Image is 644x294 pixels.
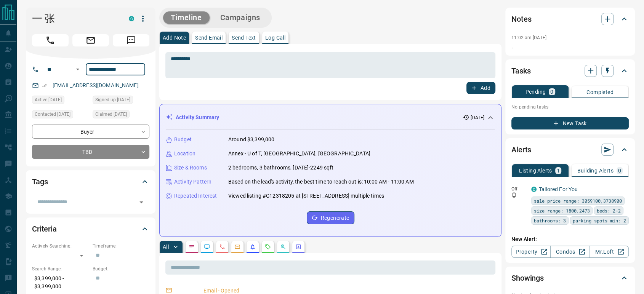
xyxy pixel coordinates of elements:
[113,34,149,46] span: Message
[95,110,127,118] span: Claimed [DATE]
[93,110,149,121] div: Mon Aug 11 2025
[95,96,130,104] span: Signed up [DATE]
[511,101,629,113] p: No pending tasks
[176,113,219,121] p: Activity Summary
[129,16,134,21] div: condos.ca
[466,82,495,94] button: Add
[228,136,274,144] p: Around $3,399,000
[590,246,629,258] a: Mr.Loft
[166,110,495,125] div: Activity Summary[DATE]
[265,244,271,250] svg: Requests
[295,244,301,250] svg: Agent Actions
[93,96,149,106] div: Mon Aug 11 2025
[511,13,531,25] h2: Notes
[511,65,530,77] h2: Tasks
[511,185,527,192] p: Off
[550,89,553,94] p: 0
[204,244,210,250] svg: Lead Browsing Activity
[32,96,89,106] div: Mon Aug 11 2025
[511,117,629,129] button: New Task
[265,35,285,40] p: Log Call
[228,192,384,200] p: Viewed listing #C12318205 at [STREET_ADDRESS] multiple times
[597,207,621,214] span: beds: 2-2
[32,110,89,121] div: Mon Aug 11 2025
[72,34,109,46] span: Email
[174,164,207,172] p: Size & Rooms
[189,244,195,250] svg: Notes
[174,136,192,144] p: Budget
[511,272,544,284] h2: Showings
[573,217,626,224] span: parking spots min: 2
[539,186,578,192] a: Tailored For You
[174,192,217,200] p: Repeated Interest
[32,176,48,188] h2: Tags
[618,168,621,173] p: 0
[195,35,223,40] p: Send Email
[219,244,225,250] svg: Calls
[163,35,186,40] p: Add Note
[307,211,354,224] button: Regenerate
[511,35,546,40] p: 11:02 am [DATE]
[163,244,169,249] p: All
[511,141,629,159] div: Alerts
[511,43,629,51] p: .
[213,11,268,24] button: Campaigns
[525,89,546,94] p: Pending
[42,83,47,88] svg: Email Verified
[511,62,629,80] div: Tasks
[174,150,195,158] p: Location
[577,168,614,173] p: Building Alerts
[531,187,537,192] div: condos.ca
[232,35,256,40] p: Send Text
[511,246,551,258] a: Property
[32,243,89,249] p: Actively Searching:
[228,164,333,172] p: 2 bedrooms, 3 bathrooms, [DATE]-2249 sqft
[32,223,57,235] h2: Criteria
[519,168,552,173] p: Listing Alerts
[32,265,89,272] p: Search Range:
[228,150,370,158] p: Annex - U of T, [GEOGRAPHIC_DATA], [GEOGRAPHIC_DATA]
[93,243,149,249] p: Timeframe:
[550,246,590,258] a: Condos
[534,197,622,205] span: sale price range: 3059100,3738900
[35,110,70,118] span: Contacted [DATE]
[557,168,560,173] p: 1
[32,173,149,191] div: Tags
[32,145,149,159] div: TBD
[511,269,629,287] div: Showings
[163,11,210,24] button: Timeline
[73,65,82,74] button: Open
[250,244,256,250] svg: Listing Alerts
[32,220,149,238] div: Criteria
[93,265,149,272] p: Budget:
[234,244,240,250] svg: Emails
[32,13,117,25] h1: 一 张
[534,217,566,224] span: bathrooms: 3
[511,144,531,156] h2: Alerts
[228,178,414,186] p: Based on the lead's activity, the best time to reach out is: 10:00 AM - 11:00 AM
[511,192,517,198] svg: Push Notification Only
[32,125,149,139] div: Buyer
[586,89,614,95] p: Completed
[174,178,211,186] p: Activity Pattern
[32,34,69,46] span: Call
[534,207,590,214] span: size range: 1800,2473
[53,82,139,88] a: [EMAIL_ADDRESS][DOMAIN_NAME]
[32,272,89,293] p: $3,399,000 - $3,399,000
[511,235,629,243] p: New Alert:
[471,114,484,121] p: [DATE]
[35,96,62,104] span: Active [DATE]
[511,10,629,28] div: Notes
[136,197,147,208] button: Open
[280,244,286,250] svg: Opportunities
